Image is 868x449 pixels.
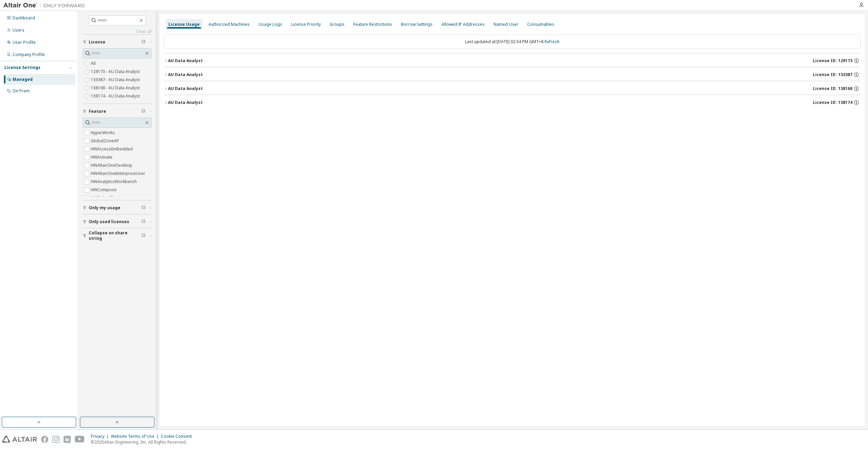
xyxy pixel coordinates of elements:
[141,39,146,45] span: Clear filter
[91,178,138,186] label: HWAnalyticsWorkbench
[208,22,250,27] div: Authorized Machines
[91,145,134,153] label: HWAccessEmbedded
[13,15,35,21] div: Dashboard
[168,22,200,27] div: License Usage
[83,104,152,119] button: Feature
[91,76,141,84] label: 133387 - AU Data Analyst
[141,233,146,238] span: Clear filter
[52,436,60,443] img: instagram.svg
[813,58,852,64] span: License ID: 129173
[813,100,852,105] span: License ID: 138174
[141,109,146,114] span: Clear filter
[4,65,40,70] div: License Settings
[3,2,88,9] img: Altair One
[13,88,30,94] div: On Prem
[13,40,36,45] div: User Profile
[2,436,37,443] img: altair_logo.svg
[813,86,852,91] span: License ID: 138168
[164,81,861,96] button: AU Data AnalystLicense ID: 138168
[168,58,203,64] div: AU Data Analyst
[141,219,146,224] span: Clear filter
[527,22,554,27] div: Consumables
[401,22,433,27] div: Borrow Settings
[353,22,392,27] div: Feature Restrictions
[141,205,146,211] span: Clear filter
[89,205,120,211] span: Only my usage
[91,434,111,439] div: Privacy
[164,95,861,110] button: AU Data AnalystLicense ID: 138174
[291,22,321,27] div: License Priority
[83,228,152,243] button: Collapse on share string
[89,230,141,241] span: Collapse on share string
[89,109,106,114] span: Feature
[168,72,203,77] div: AU Data Analyst
[330,22,345,27] div: Groups
[13,77,33,82] div: Managed
[91,84,141,92] label: 138168 - AU Data Analyst
[91,129,116,137] label: HyperWorks
[91,59,97,68] label: All
[75,436,85,443] img: youtube.svg
[164,53,861,68] button: AU Data AnalystLicense ID: 129173
[91,137,120,145] label: GlobalZoneAP
[13,28,24,33] div: Users
[83,214,152,229] button: Only used licenses
[83,200,152,215] button: Only my usage
[91,153,114,161] label: HWActivate
[91,169,147,178] label: HWAltairOneEnterpriseUser
[91,92,141,100] label: 138174 - AU Data Analyst
[89,219,129,224] span: Only used licenses
[164,35,861,49] div: Last updated at: [DATE] 02:34 PM GMT+8
[111,434,161,439] div: Website Terms of Use
[168,86,203,91] div: AU Data Analyst
[83,35,152,50] button: License
[161,434,196,439] div: Cookie Consent
[441,22,485,27] div: Allowed IP Addresses
[91,186,118,194] label: HWCompose
[13,52,45,57] div: Company Profile
[91,161,134,169] label: HWAltairOneDesktop
[83,29,152,34] a: Clear all
[89,39,105,45] span: License
[91,68,141,76] label: 129173 - AU Data Analyst
[494,22,518,27] div: Named User
[64,436,71,443] img: linkedin.svg
[168,100,203,105] div: AU Data Analyst
[91,439,196,445] p: © 2025 Altair Engineering, Inc. All Rights Reserved.
[258,22,282,27] div: Usage Logs
[545,39,560,44] a: Refresh
[164,67,861,82] button: AU Data AnalystLicense ID: 133387
[813,72,852,77] span: License ID: 133387
[91,194,123,202] label: HWEmbedBasic
[41,436,48,443] img: facebook.svg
